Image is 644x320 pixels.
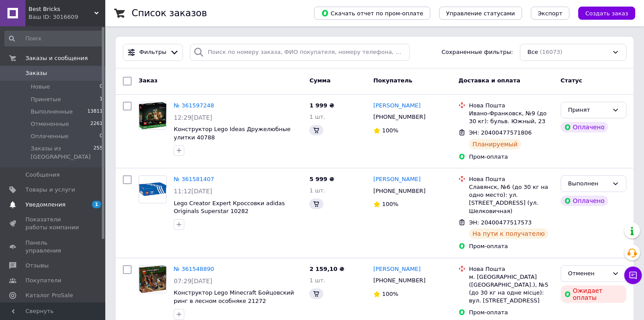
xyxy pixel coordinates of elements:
[25,239,81,255] span: Панель управления
[174,102,214,109] a: № 361597248
[469,139,521,149] div: Планируемый
[31,83,50,91] span: Новые
[469,175,554,183] div: Нова Пошта
[373,102,421,110] a: [PERSON_NAME]
[439,7,522,20] button: Управление статусами
[469,265,554,273] div: Нова Пошта
[314,7,430,20] button: Скачать отчет по пром-оплате
[373,77,412,84] span: Покупатель
[174,289,294,304] a: Конструктор Lego Minecraft Бойцовский ринг в лесном особняке 21272
[25,201,65,209] span: Уведомления
[568,269,608,278] div: Отменен
[174,176,214,182] a: № 361581407
[527,48,538,57] span: Все
[309,266,344,272] span: 2 159,10 ₴
[568,179,608,188] div: Выполнен
[309,277,325,284] span: 1 шт.
[31,108,73,116] span: Выполненные
[568,106,608,115] div: Принят
[25,277,61,284] span: Покупатели
[132,8,207,18] h1: Список заказов
[29,5,94,13] span: Best Bricks
[469,110,554,125] div: Ивано-Франковск, №9 (до 30 кг): бульв. Южный, 23
[100,83,103,91] span: 0
[469,309,554,316] div: Пром-оплата
[139,77,157,84] span: Заказ
[309,77,330,84] span: Сумма
[31,145,93,160] span: Заказы из [GEOGRAPHIC_DATA]
[87,108,103,116] span: 13811
[174,126,290,141] a: Конструктор Lego Ideas Дружелюбные улитки 40788
[624,267,642,284] button: Чат с покупателем
[140,48,167,57] span: Фильтры
[174,266,214,272] a: № 361548890
[25,54,88,62] span: Заказы и сообщения
[100,132,103,140] span: 0
[25,69,47,77] span: Заказы
[309,187,325,194] span: 1 шт.
[538,10,562,17] span: Экспорт
[25,186,75,194] span: Товары и услуги
[382,127,398,134] span: 100%
[93,145,103,160] span: 255
[469,183,554,215] div: Славянск, №6 (до 30 кг на одно место): ул. [STREET_ADDRESS] (ул. Шелковичная)
[373,175,421,184] a: [PERSON_NAME]
[139,265,167,293] a: Фото товару
[31,120,69,128] span: Отмененные
[29,13,105,21] div: Ваш ID: 3016609
[139,102,166,129] img: Фото товару
[4,31,104,46] input: Поиск
[372,185,427,197] div: [PHONE_NUMBER]
[372,275,427,286] div: [PHONE_NUMBER]
[309,102,334,109] span: 1 999 ₴
[578,7,635,20] button: Создать заказ
[174,188,212,195] span: 11:12[DATE]
[372,111,427,123] div: [PHONE_NUMBER]
[446,10,515,17] span: Управление статусами
[174,114,212,121] span: 12:29[DATE]
[540,49,562,55] span: (16073)
[90,120,103,128] span: 2261
[25,171,60,179] span: Сообщения
[469,242,554,250] div: Пром-оплата
[174,200,285,215] a: Lego Creator Expert Кроссовки adidas Originals Superstar 10282
[321,9,423,17] span: Скачать отчет по пром-оплате
[561,285,626,303] div: Ожидает оплаты
[469,102,554,110] div: Нова Пошта
[139,175,167,203] a: Фото товару
[561,196,608,206] div: Оплачено
[382,291,398,297] span: 100%
[139,182,166,196] img: Фото товару
[469,153,554,161] div: Пром-оплата
[382,201,398,207] span: 100%
[31,96,61,103] span: Принятые
[569,10,635,16] a: Создать заказ
[469,219,532,226] span: ЭН: 20400477517573
[25,292,73,299] span: Каталог ProSale
[458,77,520,84] span: Доставка и оплата
[469,273,554,305] div: м. [GEOGRAPHIC_DATA] ([GEOGRAPHIC_DATA].), №5 (до 30 кг на одне місце): вул. [STREET_ADDRESS]
[469,129,532,136] span: ЭН: 20400477571806
[139,266,166,293] img: Фото товару
[100,96,103,103] span: 1
[442,48,513,57] span: Сохраненные фильтры:
[469,228,548,239] div: На пути к получателю
[174,277,212,284] span: 07:29[DATE]
[531,7,569,20] button: Экспорт
[373,265,421,274] a: [PERSON_NAME]
[31,132,68,140] span: Оплаченные
[309,176,334,182] span: 5 999 ₴
[25,216,81,231] span: Показатели работы компании
[561,122,608,132] div: Оплачено
[309,114,325,120] span: 1 шт.
[25,262,49,270] span: Отзывы
[92,201,101,208] span: 1
[561,77,583,84] span: Статус
[190,44,410,61] input: Поиск по номеру заказа, ФИО покупателя, номеру телефона, Email, номеру накладной
[139,102,167,130] a: Фото товару
[585,10,628,17] span: Создать заказ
